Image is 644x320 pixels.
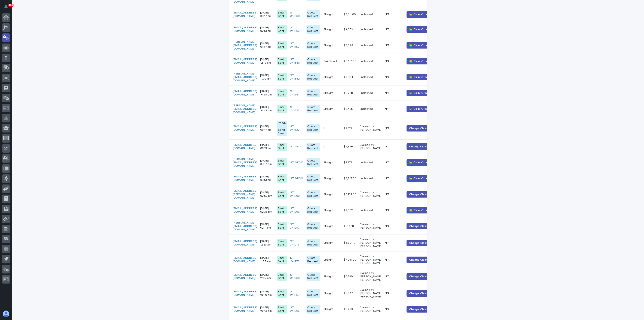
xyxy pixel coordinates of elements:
div: Quote Request [307,25,320,34]
p: N/A [385,224,390,228]
div: Quote Request [307,158,320,167]
div: Email Sent [277,289,287,298]
div: Quote Request [307,289,320,298]
div: Quote Request [307,305,320,314]
p: N/A [385,144,390,148]
tr: [EMAIL_ADDRESS][PERSON_NAME][DOMAIN_NAME] [DATE] 02:52 pmEmail SentST #41298 Quote RequestStraigh... [229,186,439,203]
span: Change Claimer [409,126,430,130]
p: $ 7,081.00 [344,257,357,262]
tr: [EMAIL_ADDRESS][DOMAIN_NAME] [DATE] 02:35 pmEmail SentST #41293 Quote RequestStraightStraight $ 2... [229,203,439,218]
a: ST #41322 [290,125,303,132]
button: 🙋‍♂️ Claim Order [407,42,431,49]
p: $ 6,134.00 [344,192,357,196]
p: $ 2,864.00 [344,75,357,79]
div: Quote Request [307,105,320,113]
div: Quote Request [307,256,320,264]
div: Email Sent [277,89,287,97]
tr: [PERSON_NAME][EMAIL_ADDRESS][DOMAIN_NAME] [DATE] 11:00 amEmail SentST #41342 Quote RequestStraigh... [229,69,439,85]
button: Change Claimer [407,240,433,246]
div: Email Sent [277,105,287,113]
p: unclaimed [360,107,382,111]
button: Change Claimer [407,273,433,280]
a: [EMAIL_ADDRESS][DOMAIN_NAME] [233,273,257,280]
span: 🙋‍♂️ Claim Order [409,12,429,17]
div: Quote Request [307,222,320,230]
p: [DATE] 10:42 am [260,106,274,112]
span: Change Claimer [409,224,430,228]
span: Change Claimer [409,291,430,295]
p: N/A [385,257,390,262]
p: Straight [323,107,334,111]
span: 🙋‍♂️ Claim Order [409,176,429,180]
p: [DATE] 02:51 pm [260,26,274,33]
span: 🙋‍♂️ Claim Order [409,208,429,212]
p: unclaimed [360,28,382,31]
p: [DATE] 02:35 pm [260,207,274,214]
p: Straight [323,257,334,262]
button: Change Claimer [407,306,433,313]
div: Email Sent [277,174,287,183]
tr: [EMAIL_ADDRESS][DOMAIN_NAME] [DATE] 12:19 pmEmail SentST #41346 Quote RequestSwitchbackSwitchback... [229,54,439,69]
p: N/A [385,240,390,245]
p: L [323,144,326,148]
p: Straight [323,274,334,278]
tr: [EMAIL_ADDRESS][DOMAIN_NAME] [DATE] 10:59 amEmail SentST #41267 Quote RequestStraightStraight $ 5... [229,285,439,302]
a: [PERSON_NAME][EMAIL_ADDRESS][DOMAIN_NAME] [233,104,257,114]
tr: [EMAIL_ADDRESS][DOMAIN_NAME] [DATE] 02:51 pmEmail SentST #41365 Quote RequestStraightStraight $ 4... [229,22,439,37]
button: 🙋‍♂️ Claim Order [407,58,431,64]
div: Ready to Send Email [277,121,287,136]
p: $ 3,648.00 [344,43,357,47]
tr: [EMAIL_ADDRESS][DOMAIN_NAME] [DATE] 08:17 amReady to Send EmailST #41322 Quote RequestLL $ 7,322.... [229,117,439,139]
button: 🙋‍♂️ Claim Order [407,26,431,33]
div: Quote Request [307,143,320,151]
p: N/A [385,59,390,63]
p: $ 7,322.00 [344,126,357,130]
span: Change Claimer [409,145,430,149]
p: Claimed by [PERSON_NAME] [PERSON_NAME] [360,271,382,282]
p: Straight [323,12,334,16]
button: Notifications [2,2,10,11]
a: ST #41346 [290,58,303,65]
a: ST #41298 [290,191,303,198]
p: Straight [323,307,334,311]
button: Change Claimer [407,223,433,229]
p: [DATE] 11:07 am [260,273,274,280]
p: $ 9,851.00 [344,59,357,63]
p: [DATE] 04:17 pm [260,159,274,166]
div: Email Sent [277,222,287,230]
p: [DATE] 08:17 am [260,125,274,132]
tr: [PERSON_NAME][EMAIL_ADDRESS][DOMAIN_NAME] [DATE] 02:11 pmEmail SentST #41287 Quote RequestStraigh... [229,218,439,235]
p: Straight [323,75,334,79]
a: ST #41267 [290,290,303,297]
div: Quote Request [307,89,320,97]
div: Email Sent [277,256,287,264]
p: unclaimed [360,13,382,16]
span: 🙋‍♂️ Claim Order [409,91,429,95]
p: Straight [323,291,334,295]
p: Straight [323,192,334,196]
p: Claimed by [PERSON_NAME] [360,191,382,198]
div: Email Sent [277,272,287,281]
p: N/A [385,291,390,295]
span: Change Claimer [409,274,430,279]
a: [EMAIL_ADDRESS][DOMAIN_NAME] [233,143,257,150]
a: ST #41321 [290,145,303,148]
div: Quote Request [307,272,320,281]
p: unclaimed [360,161,382,164]
tr: [EMAIL_ADDRESS][DOMAIN_NAME] [DATE] 03:51 pmEmail SentST #41311 Quote RequestStraightStraight $ 3... [229,171,439,186]
p: [DATE] 12:19 pm [260,58,274,65]
p: unclaimed [360,44,382,47]
div: Quote Request [307,10,320,19]
p: Claimed by [PERSON_NAME] [PERSON_NAME] [360,238,382,248]
p: N/A [385,192,390,196]
p: $ 6,801.00 [344,240,357,245]
p: N/A [385,27,390,31]
div: Notifications100 [5,5,10,11]
p: $ 9,223.00 [344,307,357,311]
a: ST #41341 [290,90,303,96]
p: [DATE] 01:37 pm [260,42,274,49]
a: [PERSON_NAME][EMAIL_ADDRESS][DOMAIN_NAME] [233,72,257,82]
p: unclaimed [360,76,382,79]
p: $ 5,896.00 [344,144,357,148]
p: $ 6,228.00 [344,91,357,95]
